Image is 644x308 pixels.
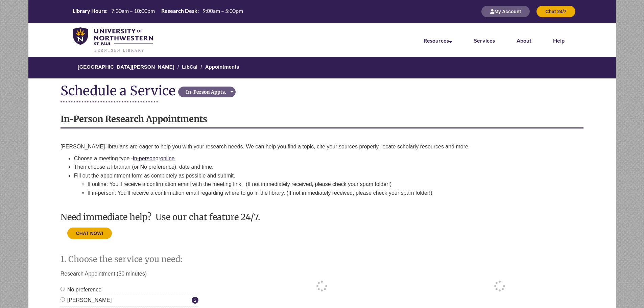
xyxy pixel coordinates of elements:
th: Research Desk: [159,7,200,15]
a: in-person [133,156,156,161]
h2: Step 1. Choose the service you need: [61,255,228,264]
button: My Account [481,6,530,17]
li: If online: You'll receive a confirmation email with the meeting link. (If not immediately receive... [88,180,584,189]
li: Then choose a librarian (or No preference), date and time. [74,163,584,171]
button: In-Person Appts. [178,87,236,97]
a: About [517,37,531,44]
div: In-Person Appts. [180,89,232,95]
label: No preference [61,285,101,294]
a: LibCal [182,64,197,70]
button: Chat 24/7 [536,6,575,17]
a: Hours Today [70,7,246,16]
strong: In-Person Research Appointments [61,114,207,124]
button: CHAT NOW! [67,228,112,239]
span: 9:00am – 5:00pm [202,7,243,14]
label: [PERSON_NAME] [61,296,190,305]
th: Library Hours: [70,7,109,15]
span: 7:30am – 10:00pm [111,7,155,14]
div: Schedule a Service [61,84,178,98]
table: Hours Today [70,7,246,15]
li: Fill out the appointment form as completely as possible and submit. [74,171,584,197]
a: Resources [424,37,452,44]
a: CHAT NOW! [67,230,112,236]
nav: Breadcrumb [13,57,631,78]
li: Choose a meeting type - or [74,154,584,163]
p: [PERSON_NAME] librarians are eager to help you with your research needs. We can help you find a t... [61,143,584,151]
a: Appointments [205,64,239,70]
h3: Need immediate help? Use our chat feature 24/7. [61,212,584,222]
input: [PERSON_NAME] [61,297,65,302]
a: online [160,156,175,161]
p: Research Appointment (30 minutes) [61,267,198,280]
a: Chat 24/7 [536,8,575,14]
a: My Account [481,8,530,14]
a: [GEOGRAPHIC_DATA][PERSON_NAME] [78,64,174,70]
a: Services [474,37,495,44]
input: No preference [61,287,65,291]
img: UNWSP Library Logo [73,27,153,53]
a: Help [553,37,565,44]
li: If in-person: You'll receive a confirmation email regarding where to go in the library. (If not i... [88,189,584,197]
